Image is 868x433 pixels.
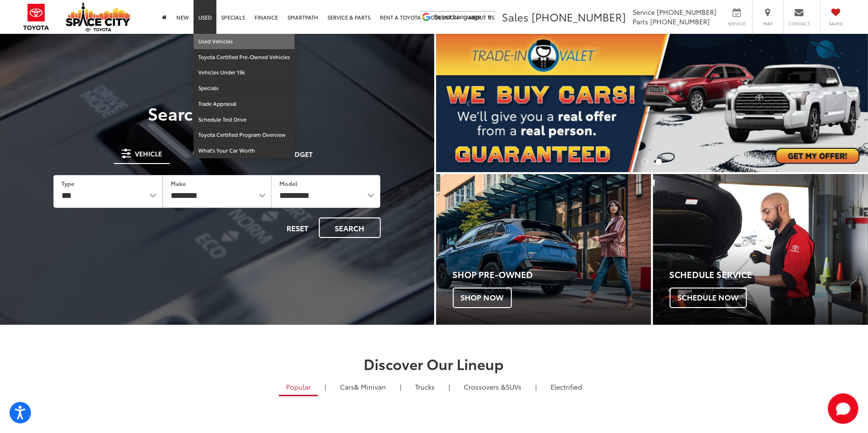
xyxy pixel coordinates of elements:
li: Go to slide number 1. [642,159,648,165]
a: Toyota Certified Pre-Owned Vehicles [194,50,295,65]
a: Cars [333,379,393,395]
li: Go to slide number 2. [656,159,662,165]
button: Reset [279,217,317,238]
button: Click to view previous picture. [436,53,501,153]
a: Trade Appraisal [194,96,295,112]
span: Service [633,7,655,17]
span: Contact [788,21,810,27]
h4: Shop Pre-Owned [453,270,651,279]
label: Make [171,179,186,187]
span: [PHONE_NUMBER] [650,17,710,26]
a: Specials [194,81,295,96]
span: Parts [633,17,648,26]
span: Service [726,21,747,27]
h3: Search Inventory [40,103,394,123]
span: [PHONE_NUMBER] [657,7,716,17]
label: Type [61,179,74,187]
button: Click to view next picture. [803,53,868,153]
div: Toyota [653,174,868,325]
span: & Minivan [354,382,386,392]
span: Schedule Now [670,288,747,308]
li: | [398,382,404,392]
li: | [533,382,539,392]
a: Toyota Certified Program Overview [194,127,295,143]
a: SUVs [457,379,529,395]
span: Vehicle [135,150,162,157]
li: | [322,382,328,392]
a: Schedule Test Drive [194,112,295,128]
span: Map [757,21,778,27]
a: Shop Pre-Owned Shop Now [436,174,651,325]
a: Vehicles Under 15k [194,65,295,81]
h4: Schedule Service [670,270,868,279]
a: Schedule Service Schedule Now [653,174,868,325]
button: Search [319,217,381,238]
div: Toyota [436,174,651,325]
a: Popular [279,379,318,396]
span: Shop Now [453,288,512,308]
img: Space City Toyota [66,2,130,31]
a: Used Vehicles [194,34,295,50]
span: Sales [502,9,529,24]
span: Budget [286,151,313,157]
label: Model [279,179,297,187]
a: Trucks [408,379,442,395]
button: Toggle Chat Window [828,393,858,424]
h2: Discover Our Lineup [98,356,770,371]
svg: Start Chat [828,393,858,424]
span: [PHONE_NUMBER] [531,9,626,24]
li: | [446,382,452,392]
span: Crossovers & [464,382,506,392]
a: Electrified [543,379,589,395]
a: What's Your Car Worth [194,143,295,158]
span: Saved [826,21,847,27]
